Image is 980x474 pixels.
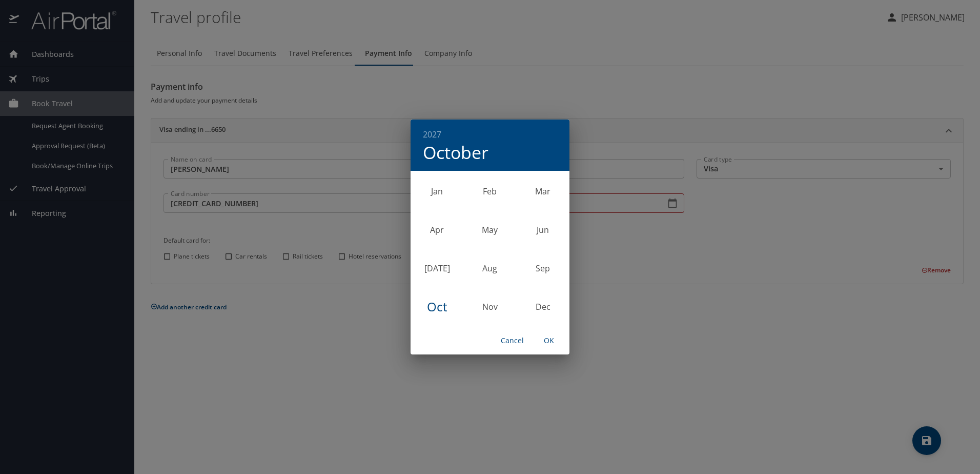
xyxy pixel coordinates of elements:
button: October [423,142,488,163]
button: OK [533,331,565,350]
div: Feb [463,172,516,211]
div: Mar [517,172,569,211]
div: [DATE] [411,249,463,288]
span: OK [537,334,561,347]
button: Cancel [496,331,528,350]
div: Oct [411,288,463,326]
div: Nov [463,288,516,326]
div: Aug [463,249,516,288]
div: Dec [517,288,569,326]
div: Jan [411,172,463,211]
div: Jun [517,211,569,249]
div: May [463,211,516,249]
span: Cancel [500,334,524,347]
div: Apr [411,211,463,249]
div: Sep [517,249,569,288]
button: 2027 [423,127,441,142]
